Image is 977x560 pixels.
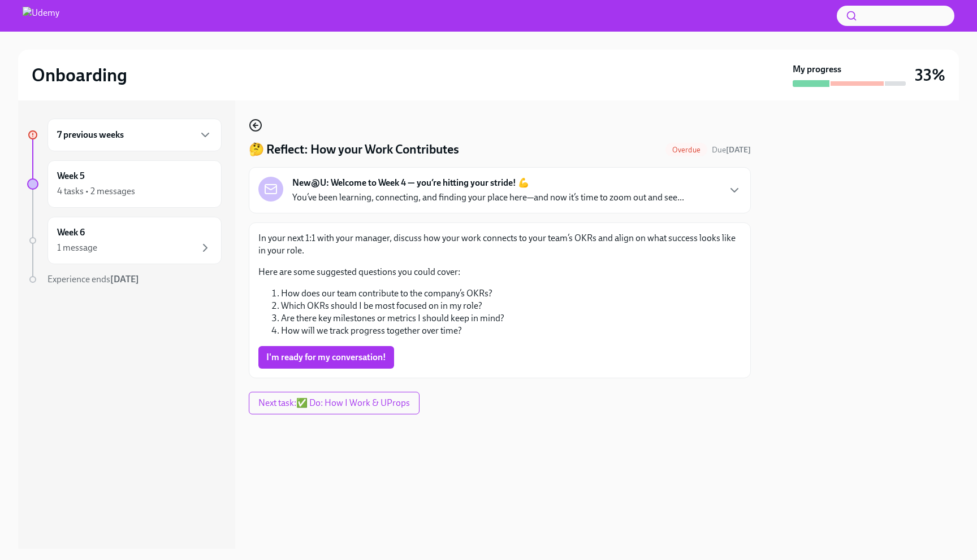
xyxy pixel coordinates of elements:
h6: Week 5 [57,170,85,182]
span: October 4th, 2025 10:00 [712,145,751,155]
strong: New@U: Welcome to Week 4 — you’re hitting your stride! 💪 [292,177,529,189]
h6: 7 previous weeks [57,129,124,141]
img: Udemy [23,7,59,25]
span: Experience ends [47,274,139,285]
h4: 🤔 Reflect: How your Work Contributes [249,141,459,158]
div: 7 previous weeks [47,119,222,151]
h3: 33% [915,65,945,85]
li: Which OKRs should I be most focused on in my role? [281,300,741,312]
div: 1 message [57,242,97,254]
p: You’ve been learning, connecting, and finding your place here—and now it’s time to zoom out and s... [292,191,684,204]
a: Week 54 tasks • 2 messages [27,160,222,208]
a: Week 61 message [27,217,222,264]
li: How does our team contribute to the company’s OKRs? [281,287,741,300]
p: Here are some suggested questions you could cover: [258,266,741,278]
strong: [DATE] [110,274,139,285]
h6: Week 6 [57,226,85,239]
li: Are there key milestones or metrics I should keep in mind? [281,312,741,325]
h2: Onboarding [32,64,127,86]
span: Next task : ✅ Do: How I Work & UProps [258,397,410,409]
span: Due [712,145,751,155]
strong: [DATE] [726,145,751,155]
li: How will we track progress together over time? [281,325,741,337]
span: Overdue [665,146,707,154]
button: Next task:✅ Do: How I Work & UProps [249,392,420,414]
p: In your next 1:1 with your manager, discuss how your work connects to your team’s OKRs and align ... [258,232,741,257]
span: I'm ready for my conversation! [266,352,386,363]
button: I'm ready for my conversation! [258,346,394,369]
strong: My progress [793,63,841,76]
div: 4 tasks • 2 messages [57,185,135,198]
